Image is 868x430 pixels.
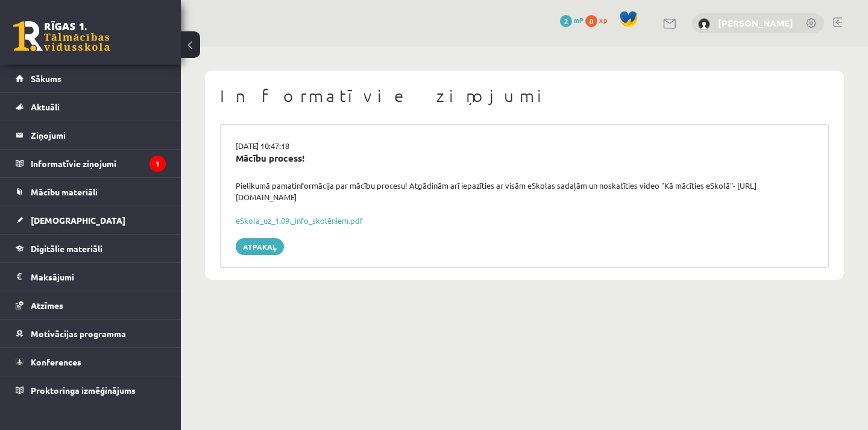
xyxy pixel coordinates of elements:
span: mP [574,15,583,25]
a: Proktoringa izmēģinājums [16,376,166,404]
a: Ziņojumi [16,121,166,149]
div: [DATE] 10:47:18 [227,140,822,152]
span: Aktuāli [31,101,60,112]
span: Mācību materiāli [31,186,98,197]
a: eSkola_uz_1.09._info_skolēniem.pdf [236,215,363,226]
span: Atzīmes [31,300,63,311]
a: Atzīmes [16,291,166,319]
a: Informatīvie ziņojumi1 [16,150,166,177]
a: Konferences [16,348,166,376]
span: Proktoringa izmēģinājums [31,385,136,396]
h1: Informatīvie ziņojumi [220,86,829,106]
a: Sākums [16,65,166,92]
a: 2 mP [560,15,583,25]
a: [DEMOGRAPHIC_DATA] [16,206,166,234]
span: 0 [585,15,597,27]
a: Digitālie materiāli [16,235,166,262]
a: Mācību materiāli [16,178,166,206]
img: Haralds Baltalksnis [698,18,710,30]
i: 1 [149,156,166,172]
a: Rīgas 1. Tālmācības vidusskola [13,21,110,51]
a: Atpakaļ [236,238,284,255]
span: Motivācijas programma [31,328,126,339]
span: Konferences [31,356,81,367]
div: Pielikumā pamatinformācija par mācību procesu! Atgādinām arī iepazīties ar visām eSkolas sadaļām ... [227,180,822,203]
a: 0 xp [585,15,613,25]
a: Maksājumi [16,263,166,291]
span: 2 [560,15,572,27]
span: Sākums [31,73,61,84]
a: Aktuāli [16,93,166,121]
span: Digitālie materiāli [31,243,102,254]
a: [PERSON_NAME] [718,17,793,29]
legend: Informatīvie ziņojumi [31,150,166,177]
span: [DEMOGRAPHIC_DATA] [31,215,125,226]
legend: Maksājumi [31,263,166,291]
span: xp [599,15,607,25]
legend: Ziņojumi [31,121,166,149]
div: Mācību process! [236,151,813,165]
a: Motivācijas programma [16,320,166,347]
